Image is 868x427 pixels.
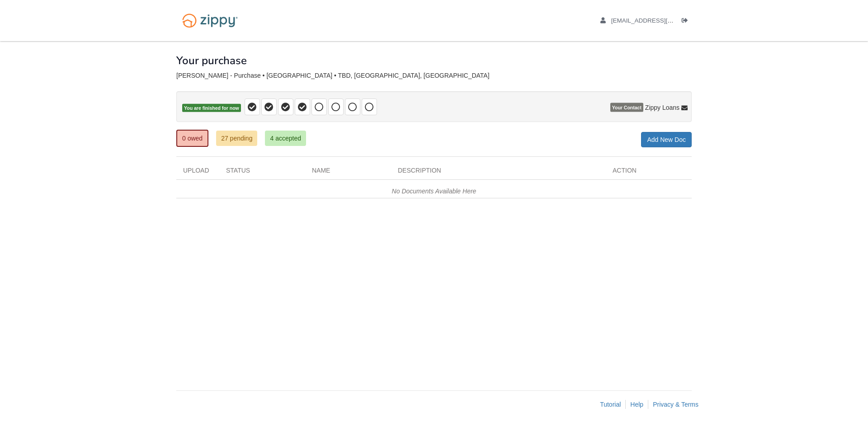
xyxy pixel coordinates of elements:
[391,166,606,179] div: Description
[392,188,476,195] em: No Documents Available Here
[219,166,305,179] div: Status
[630,401,643,408] a: Help
[606,166,692,179] div: Action
[610,103,643,112] span: Your Contact
[600,401,621,408] a: Tutorial
[176,72,692,80] div: [PERSON_NAME] - Purchase • [GEOGRAPHIC_DATA] • TBD, [GEOGRAPHIC_DATA], [GEOGRAPHIC_DATA]
[182,104,241,113] span: You are finished for now
[682,17,692,26] a: Log out
[305,166,391,179] div: Name
[600,17,715,26] a: edit profile
[176,9,244,32] img: Logo
[641,132,692,147] a: Add New Doc
[265,131,306,146] a: 4 accepted
[653,401,698,408] a: Privacy & Terms
[176,166,219,179] div: Upload
[216,131,257,146] a: 27 pending
[176,130,208,147] a: 0 owed
[176,55,247,66] h1: Your purchase
[645,103,679,112] span: Zippy Loans
[611,17,715,24] span: myrandanevins@gmail.com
